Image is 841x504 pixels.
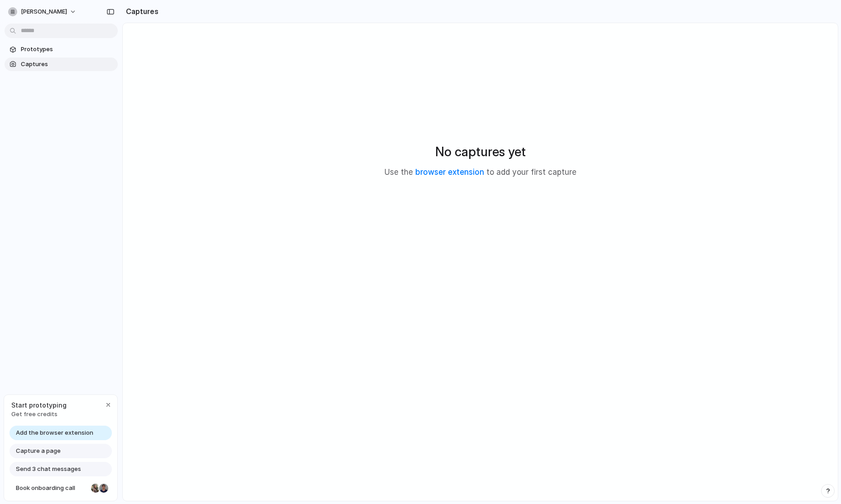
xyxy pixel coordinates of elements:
[16,465,81,474] span: Send 3 chat messages
[11,400,67,410] span: Start prototyping
[5,5,81,19] button: [PERSON_NAME]
[415,168,484,177] a: browser extension
[16,446,61,456] span: Capture a page
[16,484,87,493] span: Book onboarding call
[21,60,114,69] span: Captures
[90,483,101,494] div: Nicole Kubica
[10,481,112,495] a: Book onboarding call
[10,426,112,440] a: Add the browser extension
[21,7,67,16] span: [PERSON_NAME]
[16,428,93,437] span: Add the browser extension
[384,167,577,178] p: Use the to add your first capture
[21,45,114,54] span: Prototypes
[5,43,118,56] a: Prototypes
[122,6,159,17] h2: Captures
[11,410,67,419] span: Get free credits
[98,483,109,494] div: Christian Iacullo
[5,58,118,71] a: Captures
[435,142,526,161] h2: No captures yet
